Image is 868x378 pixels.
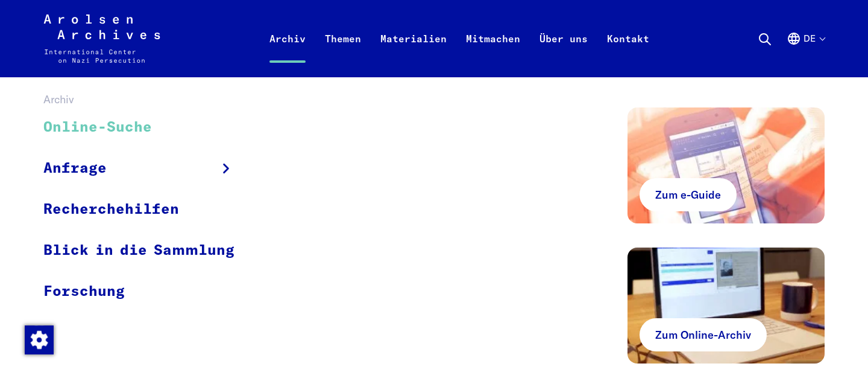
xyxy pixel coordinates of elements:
[315,29,371,77] a: Themen
[371,29,456,77] a: Materialien
[530,29,597,77] a: Über uns
[43,230,250,271] a: Blick in die Sammlung
[260,29,315,77] a: Archiv
[43,148,250,189] a: Anfrage
[43,189,250,230] a: Recherchehilfen
[43,107,250,148] a: Online-Suche
[597,29,659,77] a: Kontakt
[260,14,659,63] nav: Primär
[640,178,737,211] a: Zum e-Guide
[456,29,530,77] a: Mitmachen
[43,271,250,312] a: Forschung
[655,327,751,343] span: Zum Online-Archiv
[25,325,54,354] img: Zustimmung ändern
[43,158,107,179] span: Anfrage
[787,31,825,75] button: Deutsch, Sprachauswahl
[640,318,767,351] a: Zum Online-Archiv
[655,187,721,203] span: Zum e-Guide
[43,107,250,364] ul: Archiv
